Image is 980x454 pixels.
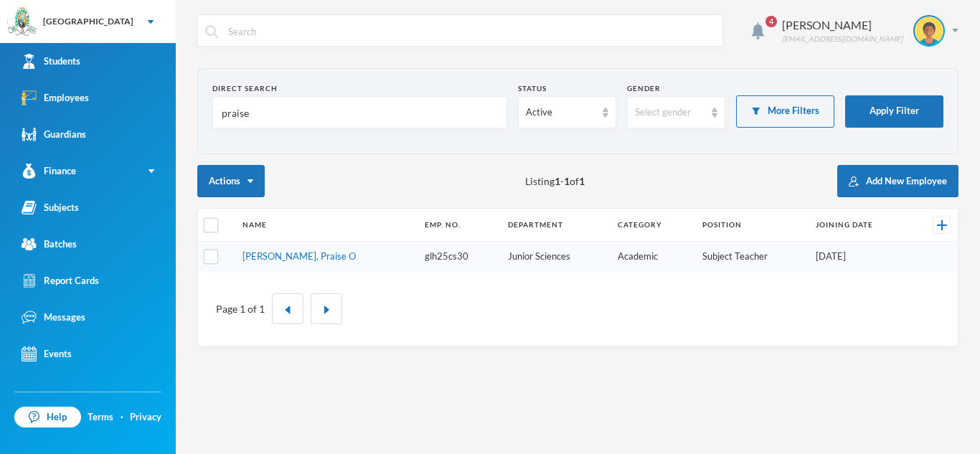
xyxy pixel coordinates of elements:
[14,407,81,428] a: Help
[227,15,715,47] input: Search
[8,8,37,37] img: logo
[205,25,218,38] img: search
[121,410,123,425] div: ·
[611,242,694,272] td: Academic
[22,346,72,361] div: Events
[555,175,560,187] b: 1
[22,54,80,69] div: Students
[579,175,585,187] b: 1
[501,209,611,242] th: Department
[22,273,99,288] div: Report Cards
[837,165,958,197] button: Add New Employee
[782,16,903,34] div: [PERSON_NAME]
[43,15,133,28] div: [GEOGRAPHIC_DATA]
[525,174,585,189] span: Listing - of
[736,95,834,128] button: More Filters
[22,90,89,105] div: Employees
[695,209,809,242] th: Position
[197,165,265,197] button: Actions
[611,209,694,242] th: Category
[418,242,501,272] td: glh25cs30
[501,242,611,272] td: Junior Sciences
[22,310,85,325] div: Messages
[235,209,418,242] th: Name
[695,242,809,272] td: Subject Teacher
[809,242,911,272] td: [DATE]
[518,83,616,94] div: Status
[765,16,777,27] span: 4
[22,127,86,142] div: Guardians
[937,220,947,230] img: +
[242,250,356,262] a: [PERSON_NAME], Praise O
[635,105,705,120] div: Select gender
[212,83,507,94] div: Direct Search
[22,237,77,252] div: Batches
[418,209,501,242] th: Emp. No.
[526,105,595,120] div: Active
[845,95,943,128] button: Apply Filter
[216,301,265,316] div: Page 1 of 1
[88,410,113,425] a: Terms
[130,410,161,425] a: Privacy
[22,200,79,215] div: Subjects
[915,16,943,45] img: STUDENT
[220,97,499,129] input: Name, Emp. No, Phone number, Email Address
[627,83,725,94] div: Gender
[782,34,903,44] div: [EMAIL_ADDRESS][DOMAIN_NAME]
[22,164,76,179] div: Finance
[809,209,911,242] th: Joining Date
[564,175,570,187] b: 1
